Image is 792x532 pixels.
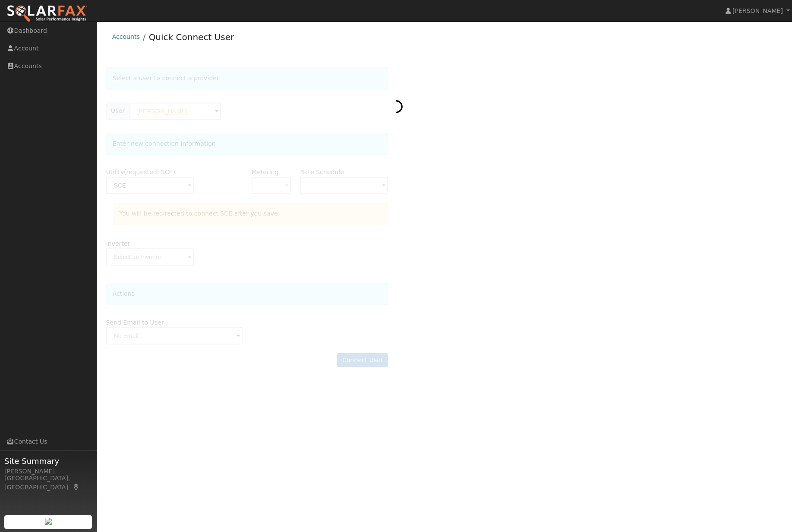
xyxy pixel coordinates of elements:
[4,467,92,476] div: [PERSON_NAME]
[73,484,80,491] a: Map
[6,5,88,23] img: SolarFax
[4,455,92,467] span: Site Summary
[149,32,234,42] a: Quick Connect User
[732,7,783,14] span: [PERSON_NAME]
[4,474,92,492] div: [GEOGRAPHIC_DATA], [GEOGRAPHIC_DATA]
[112,33,140,40] a: Accounts
[45,518,52,525] img: retrieve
